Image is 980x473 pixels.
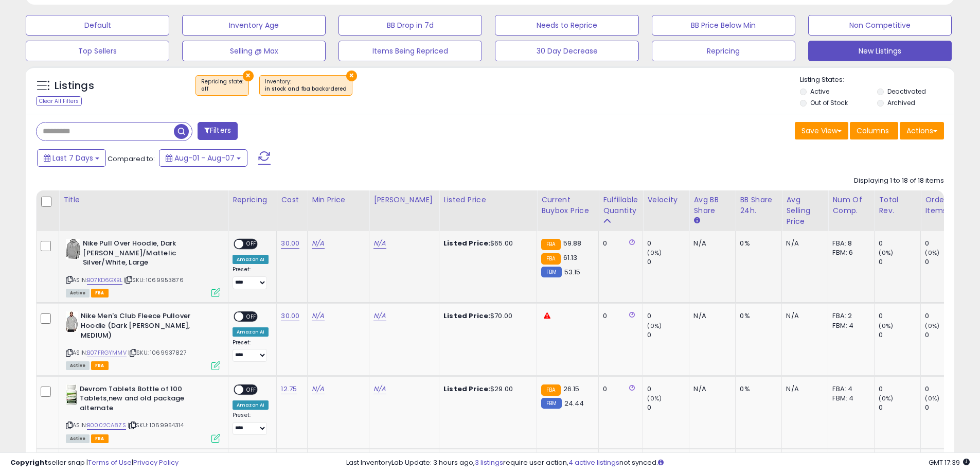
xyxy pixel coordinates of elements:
div: 0 [647,403,689,412]
div: Listed Price [443,195,532,205]
span: All listings currently available for purchase on Amazon [66,361,90,370]
div: 0 [925,311,967,321]
small: (0%) [879,394,893,402]
small: FBM [541,398,561,409]
img: 41csvsaX4lL._SL40_.jpg [66,239,80,259]
b: Nike Men's Club Fleece Pullover Hoodie (Dark [PERSON_NAME], MEDIUM) [81,311,206,343]
div: ASIN: [66,239,220,296]
div: in stock and fba backordered [265,85,347,93]
small: (0%) [879,322,893,330]
button: Default [26,15,169,36]
a: N/A [312,238,324,249]
button: 30 Day Decrease [495,41,638,61]
div: 0 [647,257,689,267]
div: BB Share 24h. [740,195,777,216]
button: BB Drop in 7d [338,15,482,36]
div: off [201,85,243,93]
a: B07FRGYMMV [87,348,127,357]
div: 0% [740,239,774,248]
div: Repricing [233,195,272,205]
div: 0 [879,403,920,412]
div: 0 [879,239,920,248]
span: Columns [857,126,889,136]
div: Amazon AI [233,327,269,337]
div: seller snap | | [10,458,179,468]
div: Fulfillable Quantity [603,195,638,216]
div: $29.00 [443,384,529,394]
div: Last InventoryLab Update: 3 hours ago, require user action, not synced. [346,458,970,468]
div: 0 [647,384,689,394]
label: Active [810,87,829,96]
span: | SKU: 1069954314 [128,421,184,429]
button: Selling @ Max [182,41,326,61]
strong: Copyright [10,458,48,467]
small: FBA [541,384,560,396]
button: Needs to Reprice [495,15,638,36]
button: Last 7 Days [37,149,106,167]
div: Total Rev. [879,195,916,216]
a: N/A [373,238,386,249]
button: New Listings [808,41,952,61]
div: [PERSON_NAME] [373,195,435,205]
span: 61.13 [563,253,578,262]
span: Compared to: [108,154,155,164]
span: 24.44 [564,398,584,408]
div: Preset: [233,266,269,289]
div: Min Price [312,195,365,205]
span: | SKU: 1069937827 [128,348,187,357]
div: 0 [879,384,920,394]
div: 0 [925,257,967,267]
div: $65.00 [443,239,529,248]
a: B07KD6GXBL [87,276,122,285]
div: FBM: 6 [832,248,866,257]
div: 0 [647,311,689,321]
div: Displaying 1 to 18 of 18 items [854,176,944,186]
div: Ordered Items [925,195,963,216]
div: N/A [693,384,727,394]
label: Deactivated [887,87,926,96]
div: ASIN: [66,311,220,369]
div: Current Buybox Price [541,195,594,216]
small: FBA [541,253,560,265]
div: FBA: 8 [832,239,866,248]
div: 0 [925,330,967,340]
div: Title [63,195,224,205]
span: Inventory : [265,78,347,93]
div: FBA: 2 [832,311,866,321]
small: Avg BB Share. [693,216,700,225]
div: Amazon AI [233,400,269,410]
div: 0 [925,239,967,248]
h5: Listings [55,79,94,93]
button: Actions [900,122,944,139]
small: (0%) [647,322,662,330]
div: 0 [925,384,967,394]
div: 0 [647,330,689,340]
a: 3 listings [475,458,503,467]
small: (0%) [925,322,939,330]
div: FBM: 4 [832,394,866,403]
a: 30.00 [281,238,299,249]
a: 30.00 [281,311,299,321]
p: Listing States: [800,75,954,85]
div: Velocity [647,195,685,205]
span: 59.88 [563,238,582,248]
small: (0%) [647,249,662,257]
span: FBA [91,434,109,443]
label: Out of Stock [810,98,848,107]
button: Non Competitive [808,15,952,36]
a: N/A [373,384,386,394]
a: N/A [312,384,324,394]
span: OFF [243,385,260,394]
div: $70.00 [443,311,529,321]
a: 12.75 [281,384,297,394]
small: (0%) [647,394,662,402]
div: 0 [603,239,635,248]
a: N/A [373,311,386,321]
span: 2025-08-16 17:39 GMT [929,458,970,467]
div: 0% [740,384,774,394]
span: All listings currently available for purchase on Amazon [66,434,90,443]
span: | SKU: 1069953876 [124,276,184,284]
button: Top Sellers [26,41,169,61]
span: FBA [91,289,109,297]
div: 0 [879,257,920,267]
